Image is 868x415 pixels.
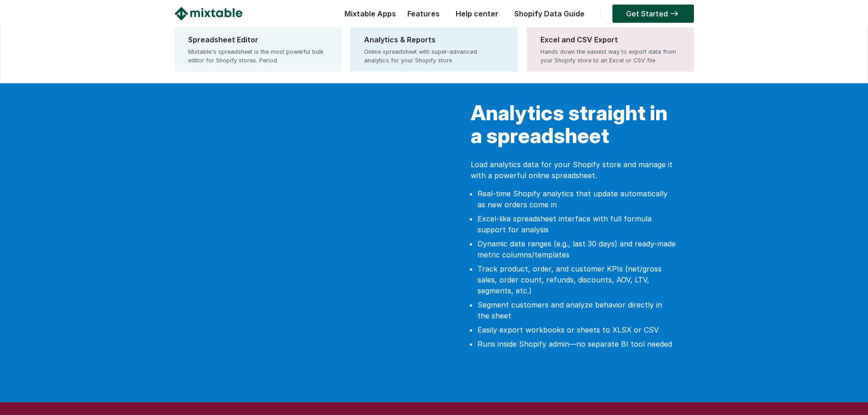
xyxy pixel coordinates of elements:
a: Analytics & Reports Online spreadsheet with super-advanced analytics for your Shopify store [350,27,518,72]
a: Excel and CSV Export Hands down the easiest way to export data from your Shopify store to an Exce... [527,27,694,72]
a: Help center [451,9,503,18]
li: Easily export workbooks or sheets to XLSX or CSV [478,324,676,335]
div: Online spreadsheet with super-advanced analytics for your Shopify store [364,47,504,65]
li: Runs inside Shopify admin—no separate BI tool needed [478,338,676,349]
li: Real-time Shopify analytics that update automatically as new orders come in [478,188,676,210]
div: Mixtable Apps [340,7,396,25]
a: Features [403,9,444,18]
li: Segment customers and analyze behavior directly in the sheet [478,299,676,321]
div: Mixtable's spreadsheet is the most powerful bulk editor for Shopify stores. Period [188,47,328,65]
img: arrow-right.svg [668,11,680,16]
a: Get Started [612,5,694,23]
img: Mixtable logo [175,7,242,20]
div: Analytics & Reports [364,34,504,45]
div: Spreadsheet Editor [188,34,328,45]
a: Shopify Data Guide [510,9,589,18]
div: Hands down the easiest way to export data from your Shopify store to an Excel or CSV file [540,47,680,65]
h2: Analytics straight in a spreadsheet [471,102,676,152]
p: Load analytics data for your Shopify store and manage it with a powerful online spreadsheet. [471,159,676,181]
a: Spreadsheet Editor Mixtable's spreadsheet is the most powerful bulk editor for Shopify stores. Pe... [175,27,342,72]
li: Track product, order, and customer KPIs (net/gross sales, order count, refunds, discounts, AOV, L... [478,263,676,296]
li: Excel-like spreadsheet interface with full formula support for analysis [478,213,676,235]
li: Dynamic date ranges (e.g., last 30 days) and ready-made metric columns/templates [478,238,676,260]
div: Excel and CSV Export [540,34,680,45]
